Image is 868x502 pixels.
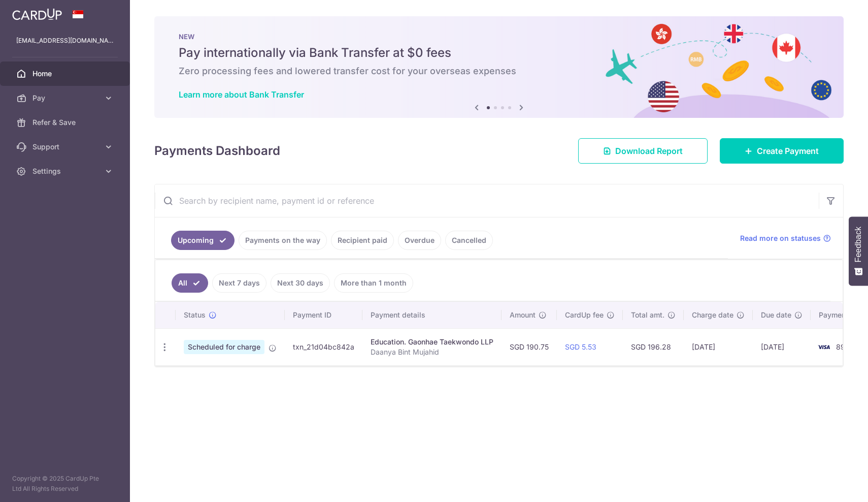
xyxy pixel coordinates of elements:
p: NEW [179,33,819,41]
a: Next 7 days [212,273,266,293]
a: Download Report [578,138,708,164]
td: SGD 196.28 [623,328,684,365]
span: Feedback [854,227,863,262]
h4: Payments Dashboard [154,142,280,160]
input: Search by recipient name, payment id or reference [155,184,819,217]
span: Charge date [692,310,733,320]
span: CardUp fee [565,310,604,320]
span: Home [32,69,99,79]
p: [EMAIL_ADDRESS][DOMAIN_NAME] [16,36,114,46]
span: Support [32,142,99,152]
a: Payments on the way [239,231,327,250]
span: Settings [32,166,99,176]
a: Next 30 days [271,273,330,293]
img: Bank transfer banner [154,16,844,118]
td: txn_21d04bc842a [285,328,362,365]
a: Read more on statuses [740,233,831,243]
span: Pay [32,93,99,103]
a: Recipient paid [331,231,394,250]
img: Bank Card [814,341,834,353]
th: Payment details [362,302,502,328]
button: Feedback - Show survey [849,216,868,286]
span: 8924 [836,342,854,351]
a: SGD 5.53 [565,342,596,351]
span: Download Report [615,145,683,157]
span: Create Payment [757,145,819,157]
p: Daanya Bint Mujahid [371,347,493,357]
a: Learn more about Bank Transfer [179,89,304,100]
a: Upcoming [171,231,235,250]
span: Status [184,310,206,320]
th: Payment ID [285,302,362,328]
h6: Zero processing fees and lowered transfer cost for your overseas expenses [179,65,819,77]
a: Overdue [398,231,441,250]
td: [DATE] [684,328,753,365]
img: CardUp [12,8,62,20]
a: More than 1 month [334,273,413,293]
td: [DATE] [753,328,811,365]
td: SGD 190.75 [502,328,557,365]
a: All [172,273,208,293]
span: Refer & Save [32,117,99,128]
span: Amount [510,310,536,320]
a: Cancelled [445,231,493,250]
h5: Pay internationally via Bank Transfer at $0 fees [179,45,819,61]
span: Due date [761,310,791,320]
span: Total amt. [631,310,664,320]
div: Education. Gaonhae Taekwondo LLP [371,337,493,347]
a: Create Payment [720,138,844,164]
span: Read more on statuses [740,233,821,243]
span: Scheduled for charge [184,340,264,354]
